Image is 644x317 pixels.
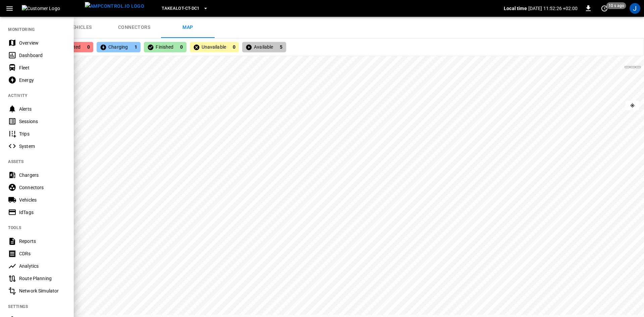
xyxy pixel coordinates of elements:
[19,287,66,294] div: Network Simulator
[19,77,66,84] div: Energy
[19,64,66,71] div: Fleet
[599,3,610,14] button: set refresh interval
[85,2,144,10] img: ampcontrol.io logo
[22,5,82,12] img: Customer Logo
[19,209,66,216] div: IdTags
[606,2,626,9] span: 10 s ago
[19,106,66,112] div: Alerts
[630,3,640,14] div: profile-icon
[19,263,66,269] div: Analytics
[19,52,66,59] div: Dashboard
[19,118,66,125] div: Sessions
[162,5,200,12] span: Takealot-CT-DC1
[19,172,66,178] div: Chargers
[19,197,66,203] div: Vehicles
[19,130,66,137] div: Trips
[504,5,527,12] p: Local time
[19,184,66,191] div: Connectors
[19,143,66,150] div: System
[19,40,66,46] div: Overview
[19,250,66,257] div: CDRs
[19,238,66,245] div: Reports
[528,5,578,12] p: [DATE] 11:52:26 +02:00
[19,275,66,282] div: Route Planning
